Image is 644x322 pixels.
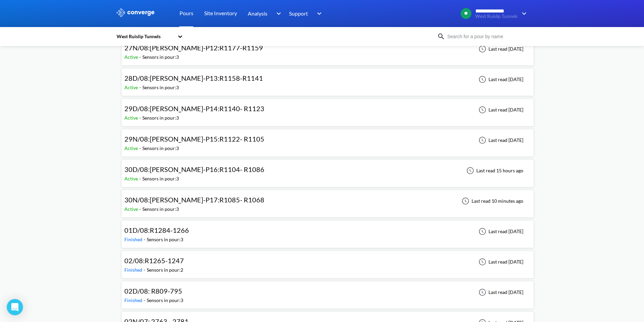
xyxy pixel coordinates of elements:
[463,167,525,175] div: Last read 15 hours ago
[313,9,324,18] img: downArrow.svg
[139,206,142,212] span: -
[475,45,525,53] div: Last read [DATE]
[475,258,525,266] div: Last read [DATE]
[124,196,264,204] span: 30N/08:[PERSON_NAME]-P17:R1085- R1068
[7,299,23,315] div: Open Intercom Messenger
[248,9,267,18] span: Analysis
[142,145,179,152] div: Sensors in pour: 3
[142,175,179,182] div: Sensors in pour: 3
[124,287,182,295] span: 02D/08: R809-795
[124,135,264,143] span: 29N/08:[PERSON_NAME]-P15:R1122- R1105
[121,198,534,203] a: 30N/08:[PERSON_NAME]-P17:R1085- R1068Active-Sensors in pour:3Last read 10 minutes ago
[142,53,179,61] div: Sensors in pour: 3
[121,167,534,173] a: 30D/08:[PERSON_NAME]-P16:R1104- R1086Active-Sensors in pour:3Last read 15 hours ago
[124,104,264,113] span: 29D/08:[PERSON_NAME]-P14:R1140- R1123
[139,145,142,151] span: -
[124,44,263,52] span: 27N/08:[PERSON_NAME]-P12:R1177-R1159
[142,114,179,122] div: Sensors in pour: 3
[116,8,155,17] img: logo_ewhite.svg
[458,197,525,205] div: Last read 10 minutes ago
[289,9,308,18] span: Support
[124,237,144,242] span: Finished
[272,9,283,18] img: downArrow.svg
[124,54,139,60] span: Active
[475,136,525,144] div: Last read [DATE]
[124,84,139,90] span: Active
[124,256,184,265] span: 02/08:R1265-1247
[124,74,263,82] span: 28D/08:[PERSON_NAME]-P13:R1158-R1141
[124,297,144,303] span: Finished
[121,137,534,143] a: 29N/08:[PERSON_NAME]-P15:R1122- R1105Active-Sensors in pour:3Last read [DATE]
[518,9,528,18] img: downArrow.svg
[147,297,183,304] div: Sensors in pour: 3
[144,237,147,242] span: -
[124,206,139,212] span: Active
[121,258,534,264] a: 02/08:R1265-1247Finished-Sensors in pour:2Last read [DATE]
[121,228,534,234] a: 01D/08:R1284-1266Finished-Sensors in pour:3Last read [DATE]
[475,288,525,296] div: Last read [DATE]
[144,267,147,273] span: -
[475,106,525,114] div: Last read [DATE]
[121,46,534,51] a: 27N/08:[PERSON_NAME]-P12:R1177-R1159Active-Sensors in pour:3Last read [DATE]
[121,289,534,295] a: 02D/08: R809-795Finished-Sensors in pour:3Last read [DATE]
[139,115,142,121] span: -
[445,33,527,40] input: Search for a pour by name
[121,106,534,112] a: 29D/08:[PERSON_NAME]-P14:R1140- R1123Active-Sensors in pour:3Last read [DATE]
[124,115,139,121] span: Active
[144,297,147,303] span: -
[124,267,144,273] span: Finished
[475,14,518,19] span: West Ruislip Tunnels
[147,236,183,243] div: Sensors in pour: 3
[139,176,142,181] span: -
[437,32,445,41] img: icon-search.svg
[475,75,525,83] div: Last read [DATE]
[475,227,525,236] div: Last read [DATE]
[124,145,139,151] span: Active
[121,76,534,82] a: 28D/08:[PERSON_NAME]-P13:R1158-R1141Active-Sensors in pour:3Last read [DATE]
[142,84,179,91] div: Sensors in pour: 3
[139,84,142,90] span: -
[139,54,142,60] span: -
[124,176,139,181] span: Active
[124,165,264,173] span: 30D/08:[PERSON_NAME]-P16:R1104- R1086
[142,205,179,213] div: Sensors in pour: 3
[147,266,183,274] div: Sensors in pour: 2
[124,226,189,234] span: 01D/08:R1284-1266
[116,33,174,40] div: West Ruislip Tunnels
